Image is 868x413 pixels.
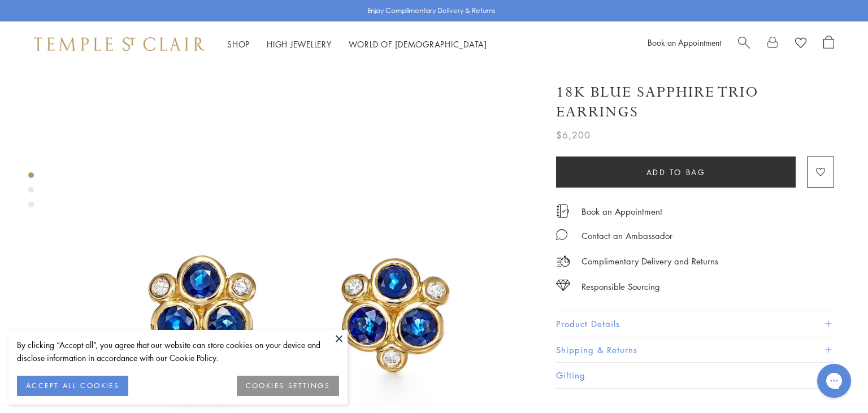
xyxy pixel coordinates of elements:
a: Book an Appointment [648,37,721,48]
p: Enjoy Complimentary Delivery & Returns [367,5,496,16]
iframe: Gorgias live chat messenger [811,360,857,402]
a: World of [DEMOGRAPHIC_DATA]World of [DEMOGRAPHIC_DATA] [349,38,487,50]
img: icon_sourcing.svg [556,280,570,291]
button: Add to bag [556,156,796,188]
h1: 18K Blue Sapphire Trio Earrings [556,82,834,122]
button: ACCEPT ALL COOKIES [17,376,128,396]
button: Gifting [556,363,834,388]
nav: Main navigation [227,37,487,51]
span: $6,200 [556,128,591,142]
span: Add to bag [646,166,706,179]
a: ShopShop [227,38,250,50]
img: icon_delivery.svg [556,254,570,268]
button: Shipping & Returns [556,337,834,363]
img: Temple St. Clair [34,37,205,51]
a: Book an Appointment [581,205,662,218]
img: MessageIcon-01_2.svg [556,229,567,240]
a: Open Shopping Bag [823,36,834,53]
a: View Wishlist [795,36,806,53]
div: Responsible Sourcing [581,280,660,294]
p: Complimentary Delivery and Returns [581,254,718,268]
a: High JewelleryHigh Jewellery [267,38,332,50]
div: Contact an Ambassador [581,229,672,243]
div: Product gallery navigation [28,169,34,216]
button: COOKIES SETTINGS [237,376,339,396]
a: Search [738,36,750,53]
button: Product Details [556,311,834,337]
img: icon_appointment.svg [556,205,570,218]
div: By clicking “Accept all”, you agree that our website can store cookies on your device and disclos... [17,338,339,364]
